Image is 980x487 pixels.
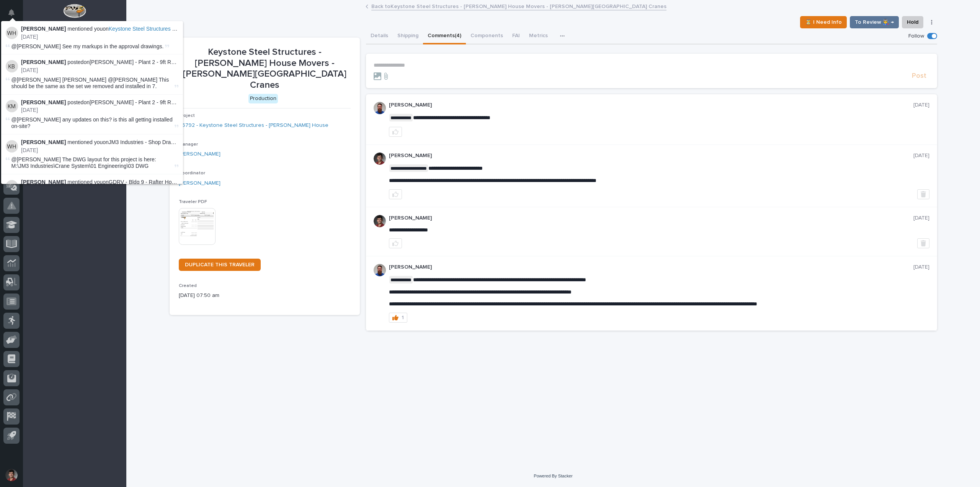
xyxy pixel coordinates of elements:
button: like this post [389,127,402,137]
p: [DATE] [913,215,929,221]
span: @[PERSON_NAME] any updates on this? is this all getting installed on-site? [11,116,173,129]
span: DUPLICATE THIS TRAVELER [185,262,255,267]
span: Project [179,113,195,118]
button: Delete post [917,189,929,199]
img: Weston Hochstetler [6,180,18,192]
p: [PERSON_NAME] [389,215,913,221]
a: [PERSON_NAME] - Plant 2 - 9ft Rolling Guardrail Front Cap Station [90,99,251,105]
p: [DATE] [913,152,929,159]
strong: [PERSON_NAME] [21,179,66,185]
a: Powered By Stacker [534,474,572,478]
button: 1 [389,313,407,323]
p: posted on : [21,99,178,106]
a: Back toKeystone Steel Structures - [PERSON_NAME] House Movers - [PERSON_NAME][GEOGRAPHIC_DATA] Cr... [371,2,666,10]
p: [DATE] [913,102,929,108]
a: JM3 Industries - Shop Drawings [109,139,185,145]
img: Workspace Logo [63,4,86,18]
p: mentioned you on : [21,139,178,146]
button: like this post [389,189,402,199]
button: Hold [902,16,923,28]
span: Post [912,72,926,80]
img: Weston Hochstetler [6,140,18,152]
div: 1 [402,315,404,320]
button: Metrics [524,28,552,44]
strong: [PERSON_NAME] [21,59,66,65]
a: DUPLICATE THIS TRAVELER [179,259,261,271]
strong: [PERSON_NAME] [21,99,66,105]
span: Keystone Steel Structures - [PERSON_NAME] House Movers - [PERSON_NAME][GEOGRAPHIC_DATA] Cranes [109,26,379,32]
p: mentioned you on : [21,26,178,32]
button: To Review 👨‍🏭 → [850,16,899,28]
p: [DATE] [21,147,178,154]
button: users-avatar [3,467,20,483]
span: Created [179,284,197,288]
button: Comments (4) [423,28,466,44]
span: ⏳ I Need Info [805,18,842,27]
p: mentioned you on : [21,179,178,185]
p: Keystone Steel Structures - [PERSON_NAME] House Movers - [PERSON_NAME][GEOGRAPHIC_DATA] Cranes [179,47,351,91]
img: Weston Hochstetler [6,27,18,39]
a: [PERSON_NAME] - Plant 2 - 9ft Rolling Guardrail Front Cap Station [90,59,251,65]
p: [DATE] [21,34,178,40]
p: [DATE] [913,264,929,271]
p: Follow [908,33,924,39]
p: posted on : [21,59,178,66]
p: [DATE] [21,107,178,113]
p: [DATE] 07:50 am [179,292,351,300]
span: Hold [907,18,918,27]
img: 6hTokn1ETDGPf9BPokIQ [374,102,386,114]
a: GDRV - Bldg 9 - Rafter Hooks [109,179,180,185]
span: Manager [179,142,198,147]
p: [PERSON_NAME] [389,264,913,271]
p: [PERSON_NAME] [389,152,913,159]
strong: [PERSON_NAME] [21,139,66,145]
div: Production [248,94,278,103]
button: Delete post [917,238,929,248]
span: To Review 👨‍🏭 → [855,18,894,27]
img: ROij9lOReuV7WqYxWfnW [374,152,386,165]
button: Notifications [3,5,20,21]
a: 26792 - Keystone Steel Structures - [PERSON_NAME] House [179,121,328,130]
button: ⏳ I Need Info [800,16,847,28]
a: [PERSON_NAME] [179,179,220,187]
button: Shipping [393,28,423,44]
div: Notifications [10,9,20,21]
img: ROij9lOReuV7WqYxWfnW [374,215,386,227]
span: Traveler PDF [179,200,207,204]
button: like this post [389,238,402,248]
span: @[PERSON_NAME] The DWG layout for this project is here: M:\JM3 Industries\Crane System\01 Enginee... [11,156,156,169]
p: [DATE] [21,67,178,74]
button: Components [466,28,508,44]
strong: [PERSON_NAME] [21,26,66,32]
button: Post [909,72,929,80]
img: Kyle Miller [6,100,18,112]
span: @[PERSON_NAME] [PERSON_NAME] @[PERSON_NAME] This should be the same as the set we removed and ins... [11,77,169,89]
p: [PERSON_NAME] [389,102,913,108]
button: Details [366,28,393,44]
a: [PERSON_NAME] [179,150,220,158]
button: FAI [508,28,524,44]
img: 6hTokn1ETDGPf9BPokIQ [374,264,386,276]
img: Ken Bajdek [6,60,18,72]
span: @[PERSON_NAME] See my markups in the approval drawings. [11,43,164,49]
span: Coordinator [179,171,205,175]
